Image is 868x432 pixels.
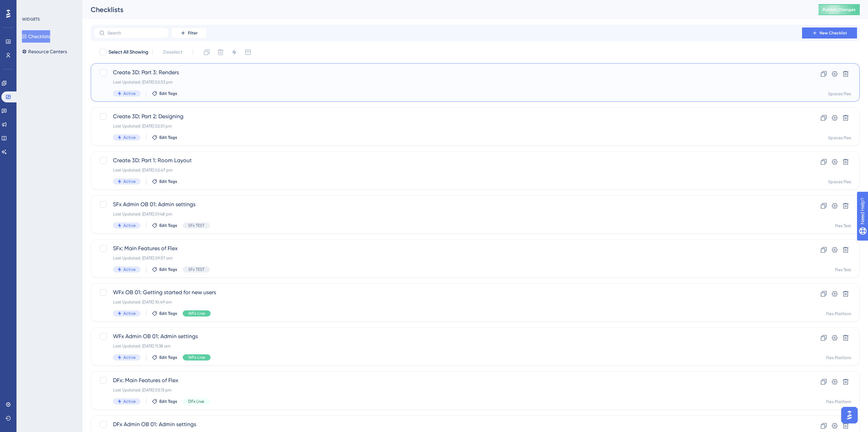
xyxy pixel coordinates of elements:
span: Active [123,223,136,228]
span: Create 3D: Part 3: Renders [113,68,782,77]
div: Flex Platform [826,311,851,317]
iframe: UserGuiding AI Assistant Launcher [839,405,860,425]
div: Checklists [91,5,801,14]
div: Spaces Flex [828,91,851,97]
span: Edit Tags [159,223,177,228]
button: Edit Tags [152,355,177,360]
input: Search [108,31,163,35]
span: Deselect [163,48,182,56]
button: Edit Tags [152,179,177,184]
span: Need Help? [16,2,43,10]
span: Active [123,355,136,360]
span: DFx Live [188,399,204,404]
button: Edit Tags [152,399,177,404]
span: Edit Tags [159,135,177,140]
span: Active [123,311,136,316]
span: Edit Tags [159,399,177,404]
span: DFx Admin OB 01: Admin settings [113,420,782,429]
div: Last Updated: [DATE] 02:47 pm [113,167,782,173]
span: Active [123,267,136,272]
button: Edit Tags [152,223,177,228]
span: WFx Admin OB 01: Admin settings [113,332,782,341]
span: Create 3D: Part 1: Room Layout [113,156,782,165]
span: Edit Tags [159,311,177,316]
span: Active [123,179,136,184]
button: Resource Centers [22,45,67,58]
span: Edit Tags [159,91,177,96]
div: Flex Platform [826,355,851,361]
span: DFx: Main Features of Flex [113,376,782,385]
span: Active [123,91,136,96]
div: Flex Test [835,223,851,229]
button: New Checklist [802,27,857,38]
span: Edit Tags [159,267,177,272]
div: Last Updated: [DATE] 11:38 am [113,343,782,349]
div: Spaces Flex [828,179,851,185]
span: Edit Tags [159,179,177,184]
span: Select All Showing [109,48,148,56]
span: SFx Admin OB 01: Admin settings [113,200,782,209]
span: Active [123,399,136,404]
button: Edit Tags [152,135,177,140]
span: SFx TEST [188,223,204,228]
div: Last Updated: [DATE] 02:51 pm [113,123,782,129]
button: Edit Tags [152,91,177,96]
div: Last Updated: [DATE] 01:48 pm [113,211,782,217]
div: Flex Test [835,267,851,273]
div: Last Updated: [DATE] 09:57 am [113,255,782,261]
span: SFx: Main Features of Flex [113,244,782,253]
div: Last Updated: [DATE] 10:49 am [113,299,782,305]
span: Filter [188,30,198,36]
span: New Checklist [820,30,847,36]
button: Deselect [157,46,189,58]
span: Publish Changes [823,7,856,12]
span: Edit Tags [159,355,177,360]
div: WIDGETS [22,16,40,22]
span: Create 3D: Part 2: Designing [113,112,782,121]
div: Spaces Flex [828,135,851,141]
button: Publish Changes [819,4,860,15]
button: Filter [172,27,206,38]
span: WFx OB 01: Getting started for new users [113,288,782,297]
span: WFx Live [188,311,205,316]
button: Checklists [22,30,50,43]
div: Last Updated: [DATE] 02:53 pm [113,79,782,85]
div: Last Updated: [DATE] 03:13 pm [113,387,782,393]
span: WFx Live [188,355,205,360]
div: Flex Platform [826,399,851,405]
button: Edit Tags [152,311,177,316]
button: Edit Tags [152,267,177,272]
span: Active [123,135,136,140]
span: SFx TEST [188,267,204,272]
